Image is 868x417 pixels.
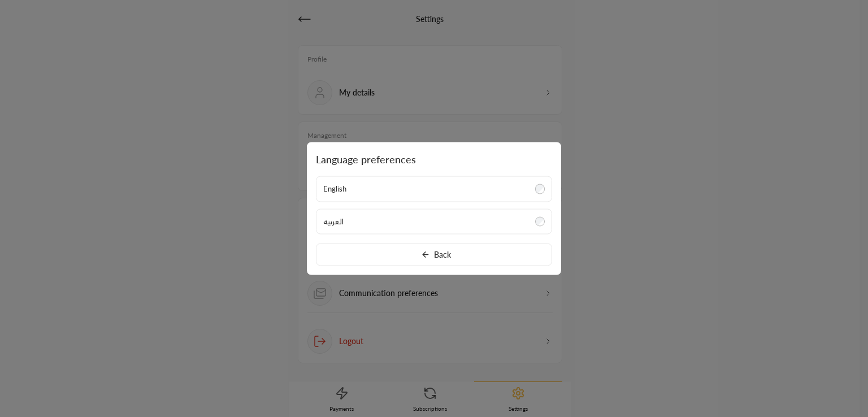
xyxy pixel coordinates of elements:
[316,176,552,202] label: English
[535,184,545,194] input: English
[535,216,545,227] input: العربية
[316,208,552,234] label: العربية
[316,151,552,167] span: Language preferences
[316,244,552,266] button: Back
